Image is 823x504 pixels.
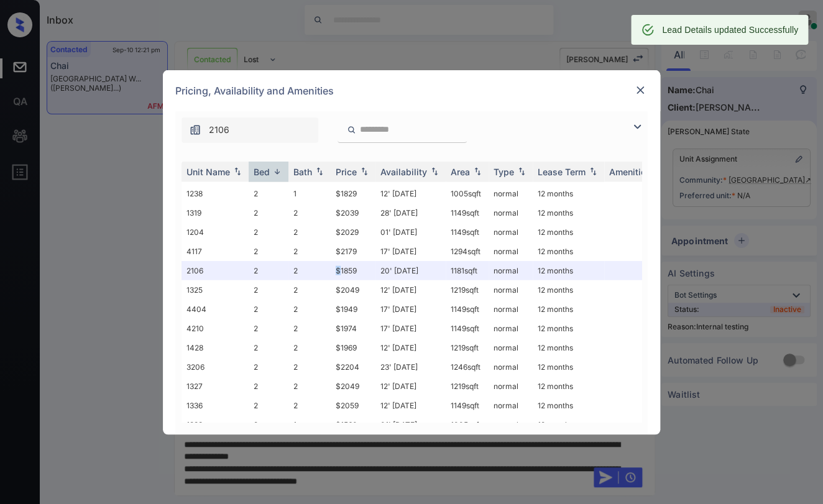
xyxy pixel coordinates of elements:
[446,377,489,396] td: 1219 sqft
[288,357,331,377] td: 2
[533,222,604,242] td: 12 months
[182,300,249,319] td: 4404
[288,184,331,203] td: 1
[446,261,489,280] td: 1181 sqft
[375,319,446,338] td: 17' [DATE]
[182,357,249,377] td: 3206
[288,377,331,396] td: 2
[331,338,375,357] td: $1969
[533,280,604,300] td: 12 months
[182,280,249,300] td: 1325
[533,242,604,261] td: 12 months
[375,184,446,203] td: 12' [DATE]
[533,203,604,222] td: 12 months
[231,167,244,176] img: sorting
[489,319,533,338] td: normal
[186,167,230,177] div: Unit Name
[446,357,489,377] td: 1246 sqft
[630,119,645,134] img: icon-zuma
[182,415,249,434] td: 1338
[249,396,288,415] td: 2
[375,377,446,396] td: 12' [DATE]
[271,167,283,176] img: sorting
[249,415,288,434] td: 2
[331,377,375,396] td: $2049
[331,396,375,415] td: $2059
[375,300,446,319] td: 17' [DATE]
[249,261,288,280] td: 2
[182,396,249,415] td: 1336
[182,377,249,396] td: 1327
[254,167,270,177] div: Bed
[446,222,489,242] td: 1149 sqft
[336,167,357,177] div: Price
[489,184,533,203] td: normal
[182,261,249,280] td: 2106
[587,167,599,176] img: sorting
[533,377,604,396] td: 12 months
[293,167,312,177] div: Bath
[182,222,249,242] td: 1204
[249,377,288,396] td: 2
[489,280,533,300] td: normal
[446,396,489,415] td: 1149 sqft
[249,242,288,261] td: 2
[446,280,489,300] td: 1219 sqft
[331,184,375,203] td: $1829
[189,124,201,136] img: icon-zuma
[446,415,489,434] td: 1005 sqft
[489,338,533,357] td: normal
[446,338,489,357] td: 1219 sqft
[533,357,604,377] td: 12 months
[533,319,604,338] td: 12 months
[249,357,288,377] td: 2
[288,242,331,261] td: 2
[515,167,528,176] img: sorting
[494,167,514,177] div: Type
[249,222,288,242] td: 2
[489,415,533,434] td: normal
[182,242,249,261] td: 4117
[288,280,331,300] td: 2
[533,300,604,319] td: 12 months
[331,357,375,377] td: $2204
[249,203,288,222] td: 2
[331,203,375,222] td: $2039
[209,123,229,137] span: 2106
[288,319,331,338] td: 2
[182,184,249,203] td: 1238
[380,167,427,177] div: Availability
[375,357,446,377] td: 23' [DATE]
[331,415,375,434] td: $1560
[182,203,249,222] td: 1319
[375,261,446,280] td: 20' [DATE]
[446,242,489,261] td: 1294 sqft
[358,167,370,176] img: sorting
[471,167,484,176] img: sorting
[451,167,470,177] div: Area
[533,415,604,434] td: 12 months
[533,184,604,203] td: 12 months
[375,222,446,242] td: 01' [DATE]
[489,377,533,396] td: normal
[331,242,375,261] td: $2179
[446,319,489,338] td: 1149 sqft
[375,338,446,357] td: 12' [DATE]
[182,338,249,357] td: 1428
[288,396,331,415] td: 2
[375,242,446,261] td: 17' [DATE]
[375,415,446,434] td: 01' [DATE]
[288,415,331,434] td: 1
[288,203,331,222] td: 2
[538,167,586,177] div: Lease Term
[313,167,326,176] img: sorting
[446,184,489,203] td: 1005 sqft
[288,222,331,242] td: 2
[428,167,441,176] img: sorting
[288,300,331,319] td: 2
[249,319,288,338] td: 2
[249,184,288,203] td: 2
[662,19,798,41] div: Lead Details updated Successfully
[375,203,446,222] td: 28' [DATE]
[533,396,604,415] td: 12 months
